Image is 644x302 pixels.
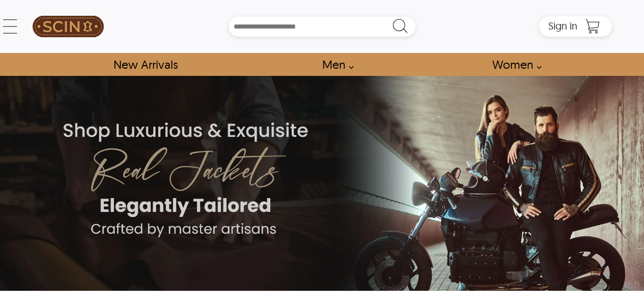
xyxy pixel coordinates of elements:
[548,23,577,31] a: Sign in
[32,5,104,48] a: SCIN
[311,53,359,76] a: shop men's leather jackets
[548,19,577,32] span: Sign in
[582,19,603,34] a: Shopping Cart
[33,5,104,48] img: SCIN
[102,53,189,76] a: Shop New Arrivals
[481,53,547,76] a: Shop Women Leather Jackets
